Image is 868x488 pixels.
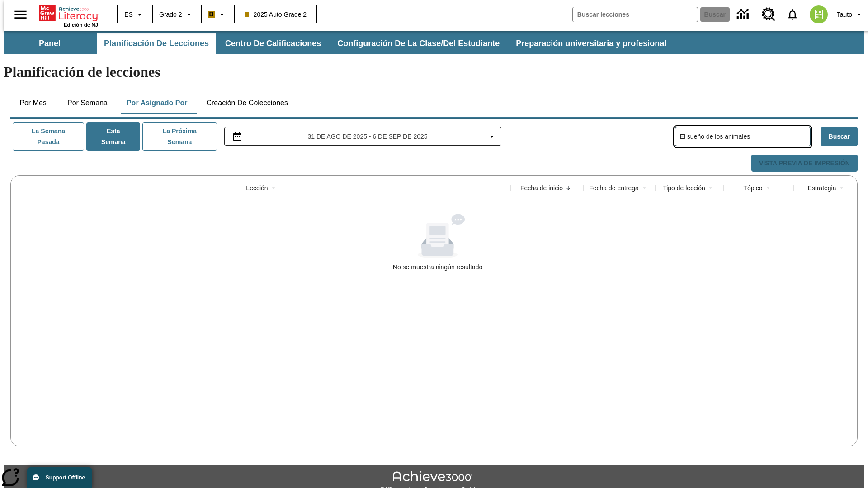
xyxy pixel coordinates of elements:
[756,2,781,27] a: Centro de recursos, Se abrirá en una pestaña nueva.
[204,6,231,23] button: Boost El color de la clase es anaranjado claro. Cambiar el color de la clase.
[393,263,482,272] div: No se muestra ningún resultado
[520,183,563,192] div: Fecha de inicio
[781,3,804,26] a: Notificaciones
[680,130,810,143] input: Buscar lecciones asignadas
[4,31,864,54] div: Subbarra de navegación
[705,183,716,193] button: Sort
[836,183,847,193] button: Sort
[228,131,498,142] button: Seleccione el intervalo de fechas opción del menú
[7,1,34,28] button: Abrir el menú lateral
[199,92,295,114] button: Creación de colecciones
[39,3,98,28] div: Portada
[159,10,182,19] span: Grado 2
[268,183,279,193] button: Sort
[142,122,217,151] button: La próxima semana
[39,4,98,22] a: Portada
[27,467,92,488] button: Support Offline
[13,122,84,151] button: La semana pasada
[833,6,868,23] button: Perfil/Configuración
[821,127,858,146] button: Buscar
[639,183,650,193] button: Sort
[60,92,115,114] button: Por semana
[763,183,774,193] button: Sort
[218,33,328,54] button: Centro de calificaciones
[156,6,198,23] button: Grado: Grado 2, Elige un grado
[589,183,639,192] div: Fecha de entrega
[663,183,705,192] div: Tipo de lección
[14,214,861,272] div: No se muestra ningún resultado
[330,33,507,54] button: Configuración de la clase/del estudiante
[86,122,140,151] button: Esta semana
[509,33,674,54] button: Preparación universitaria y profesional
[46,474,85,481] span: Support Offline
[807,183,836,192] div: Estrategia
[10,92,56,114] button: Por mes
[209,9,214,20] span: B
[246,183,268,192] div: Lección
[97,33,216,54] button: Planificación de lecciones
[486,131,497,142] svg: Collapse Date Range Filter
[4,33,675,54] div: Subbarra de navegación
[4,64,864,80] h1: Planificación de lecciones
[563,183,574,193] button: Sort
[743,183,762,192] div: Tópico
[120,6,149,23] button: Lenguaje: ES, Selecciona un idioma
[5,33,95,54] button: Panel
[837,10,852,19] span: Tauto
[573,7,698,22] input: Buscar campo
[124,10,133,19] span: ES
[731,2,756,27] a: Centro de información
[119,92,195,114] button: Por asignado por
[804,3,833,26] button: Escoja un nuevo avatar
[245,10,307,19] span: 2025 Auto Grade 2
[810,5,828,23] img: avatar image
[307,132,427,141] span: 31 de ago de 2025 - 6 de sep de 2025
[64,22,98,28] span: Edición de NJ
